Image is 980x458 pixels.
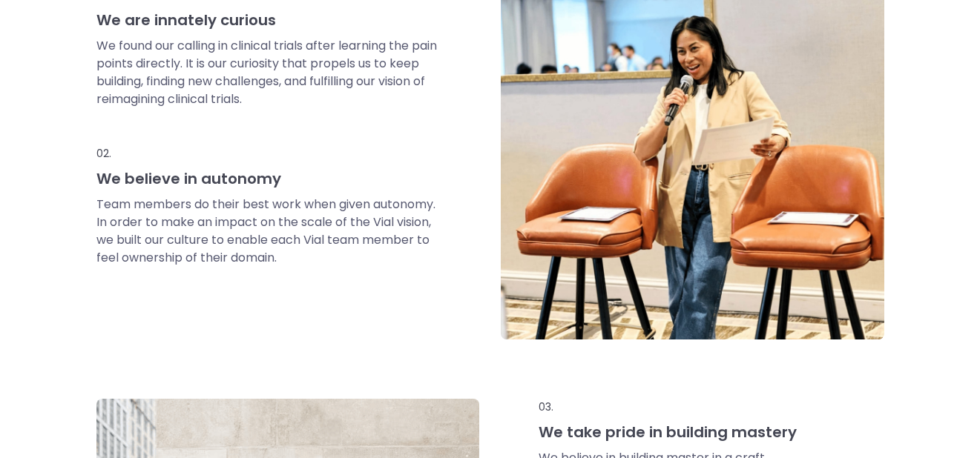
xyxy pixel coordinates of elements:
[539,422,841,442] h3: We take pride in building mastery
[539,399,841,415] p: 03.
[96,145,439,162] p: 02.
[96,169,439,188] h3: We believe in autonomy
[96,196,439,267] p: Team members do their best work when given autonomy. In order to make an impact on the scale of t...
[96,10,439,30] h3: We are innately curious
[96,37,439,108] p: We found our calling in clinical trials after learning the pain points directly. It is our curios...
